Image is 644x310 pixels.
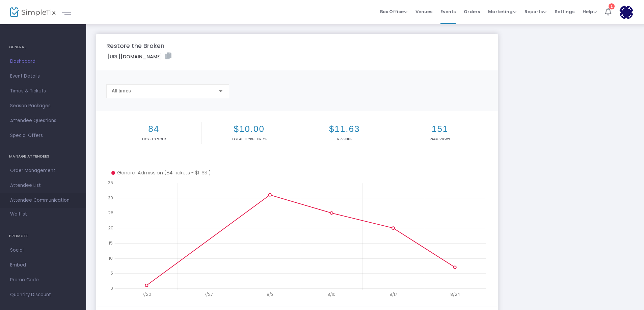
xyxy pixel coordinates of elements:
span: Promo Code [10,276,76,284]
span: Settings [555,3,574,20]
span: Social [10,246,76,255]
span: All times [112,88,131,93]
span: Orders [464,3,480,20]
h4: MANAGE ATTENDEES [9,150,77,163]
text: 7/27 [204,291,213,297]
text: 7/20 [142,291,151,297]
text: 30 [108,195,113,200]
text: 5 [110,270,113,276]
span: Embed [10,261,76,270]
label: [URL][DOMAIN_NAME] [107,53,171,60]
h2: $10.00 [203,124,295,134]
h4: GENERAL [9,40,77,54]
text: 8/3 [267,291,273,297]
p: Revenue [298,137,391,142]
span: Marketing [488,8,516,15]
h4: PROMOTE [9,229,77,243]
span: Waitlist [10,211,27,218]
h2: 84 [108,124,200,134]
span: Attendee Communication [10,196,76,205]
p: Total Ticket Price [203,137,295,142]
span: Help [583,8,597,15]
text: 8/10 [327,291,336,297]
h2: $11.63 [298,124,391,134]
span: Times & Tickets [10,87,76,95]
text: 10 [109,255,113,261]
text: 8/24 [450,291,460,297]
span: Order Management [10,166,76,175]
span: Dashboard [10,57,76,66]
span: Attendee Questions [10,116,76,125]
span: Box Office [380,8,407,15]
text: 0 [110,285,113,291]
p: Tickets sold [108,137,200,142]
text: 20 [108,225,113,231]
span: Event Details [10,72,76,81]
h2: 151 [394,124,486,134]
span: Events [440,3,456,20]
span: Reports [525,8,546,15]
text: 25 [108,210,113,216]
m-panel-title: Restore the Broken [106,41,164,50]
span: Attendee List [10,181,76,190]
span: Venues [415,3,432,20]
div: 1 [609,3,615,9]
text: 15 [109,240,113,246]
text: 35 [108,180,113,186]
span: Quantity Discount [10,290,76,299]
span: Special Offers [10,131,76,140]
text: 8/17 [390,291,397,297]
span: Season Packages [10,102,76,110]
p: Page Views [394,137,486,142]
